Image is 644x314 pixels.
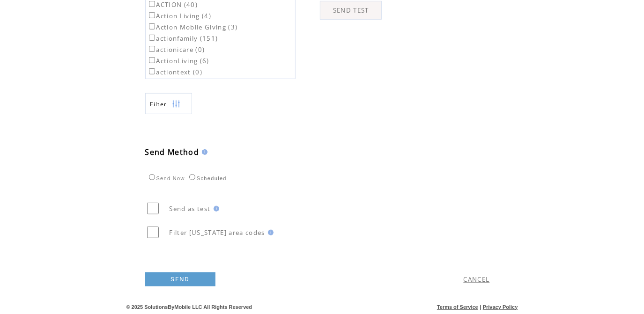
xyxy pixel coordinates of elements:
label: Scheduled [187,175,227,181]
input: Action Living (4) [149,12,155,18]
img: help.gif [265,230,274,235]
label: Action Living (4) [147,12,212,20]
span: Show filters [150,100,167,108]
input: ACTION (40) [149,1,155,7]
input: ActionLiving (6) [149,57,155,63]
span: Filter [US_STATE] area codes [170,228,265,237]
a: Terms of Service [437,304,478,310]
span: | [480,304,481,310]
a: SEND [145,272,215,286]
label: actiontext (0) [147,68,203,76]
a: SEND TEST [320,1,382,20]
input: actionicare (0) [149,46,155,52]
img: help.gif [211,206,219,212]
a: CANCEL [464,275,490,284]
a: Filter [145,93,192,114]
a: Privacy Policy [483,304,518,310]
span: Send Method [145,147,200,157]
label: ACTION (40) [147,0,198,9]
label: actionfamily (151) [147,34,218,43]
input: actionfamily (151) [149,35,155,41]
input: actiontext (0) [149,68,155,74]
label: ActionLiving (6) [147,57,209,65]
label: Send Now [147,175,185,181]
label: Action Mobile Giving (3) [147,23,238,31]
input: Send Now [149,174,155,180]
img: help.gif [199,149,207,155]
span: © 2025 SolutionsByMobile LLC All Rights Reserved [126,304,252,310]
img: filters.png [172,94,180,115]
input: Scheduled [189,174,195,180]
label: actionicare (0) [147,45,205,54]
input: Action Mobile Giving (3) [149,23,155,29]
span: Send as test [170,204,211,213]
